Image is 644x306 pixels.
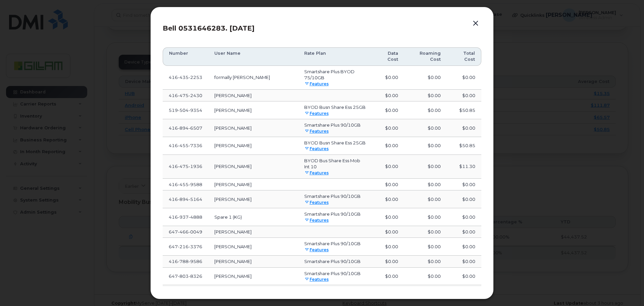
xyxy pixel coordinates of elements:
td: $0.00 [372,238,404,256]
td: $0.00 [404,208,447,226]
a: Features [304,247,329,252]
div: Smartshare Plus 90/10GB [304,241,366,247]
span: 937 [178,214,189,220]
span: 4888 [189,214,202,220]
td: $0.00 [447,256,481,268]
a: Features [304,218,329,223]
td: $0.00 [404,256,447,268]
span: 3376 [189,244,202,249]
span: 216 [178,244,189,249]
span: 647 [169,244,202,249]
span: 416 [169,214,202,220]
span: 416 [169,259,202,264]
span: 9586 [189,259,202,264]
td: $0.00 [404,226,447,238]
td: $0.00 [372,226,404,238]
td: $0.00 [447,226,481,238]
td: $0.00 [404,238,447,256]
span: 466 [178,229,189,234]
td: [PERSON_NAME] [208,226,298,238]
td: $0.00 [372,256,404,268]
span: 0049 [189,229,202,234]
td: [PERSON_NAME] [208,238,298,256]
td: Spare 1 (KG) [208,208,298,226]
span: 788 [178,259,189,264]
div: Smartshare Plus 90/10GB [304,211,366,217]
td: $0.00 [447,238,481,256]
span: 647 [169,229,202,234]
td: [PERSON_NAME] [208,256,298,268]
td: $0.00 [447,208,481,226]
div: Smartshare Plus 90/10GB [304,258,366,265]
td: $0.00 [372,208,404,226]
